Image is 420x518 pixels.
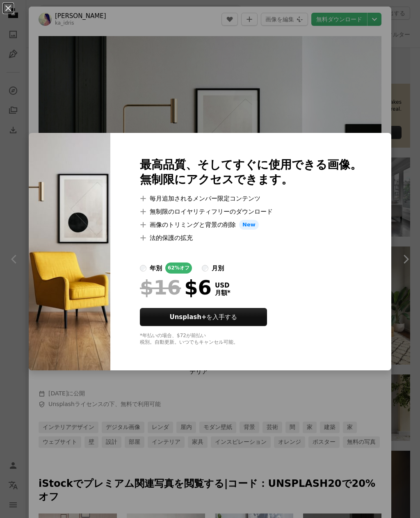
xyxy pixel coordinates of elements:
li: 毎月追加されるメンバー限定コンテンツ [140,194,362,203]
span: New [239,220,259,230]
li: 法的保護の拡充 [140,233,362,243]
img: photo-1586023492125-27b2c045efd7 [29,133,110,370]
div: $6 [140,277,212,298]
input: 月別 [202,265,208,272]
button: Unsplash+を入手する [140,308,267,326]
li: 画像のトリミングと背景の削除 [140,220,362,230]
span: USD [215,282,231,289]
div: 62% オフ [165,262,192,274]
div: 月別 [212,263,224,273]
div: *年払いの場合、 $72 が前払い 税別。自動更新。いつでもキャンセル可能。 [140,333,362,346]
input: 年別62%オフ [140,265,146,272]
h2: 最高品質、そしてすぐに使用できる画像。 無制限にアクセスできます。 [140,157,362,187]
li: 無制限のロイヤリティフリーのダウンロード [140,207,362,217]
strong: Unsplash+ [170,313,207,321]
div: 年別 [150,263,162,273]
span: $16 [140,277,181,298]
